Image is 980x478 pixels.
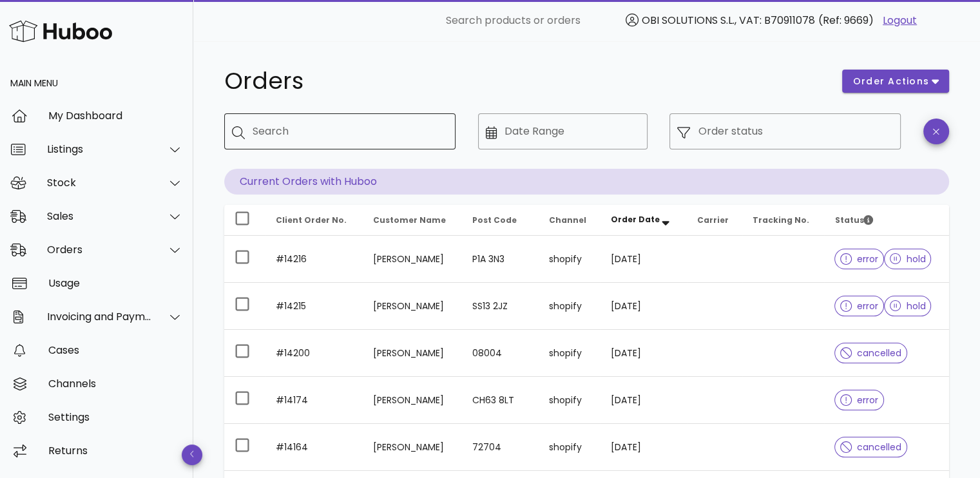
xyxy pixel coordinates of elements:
div: Returns [48,445,183,457]
span: Tracking No. [753,215,809,225]
div: Invoicing and Payments [47,311,152,323]
div: Channels [48,378,183,390]
span: OBI SOLUTIONS S.L., VAT: B70911078 [642,13,815,28]
td: [DATE] [600,424,687,471]
td: [DATE] [600,330,687,377]
span: hold [890,301,926,311]
span: error [840,254,878,263]
th: Order Date: Sorted descending. Activate to remove sorting. [600,205,687,236]
h1: Orders [224,70,827,93]
div: Usage [48,277,183,289]
td: CH63 8LT [462,377,539,424]
th: Carrier [687,205,742,236]
span: error [840,301,878,311]
td: shopify [539,236,600,283]
span: Status [834,215,873,225]
td: #14200 [265,330,363,377]
div: Settings [48,411,183,423]
span: Post Code [472,215,517,225]
img: Huboo Logo [9,17,112,45]
div: Orders [47,244,152,256]
th: Client Order No. [265,205,363,236]
span: error [840,396,878,405]
span: Channel [549,215,586,225]
td: shopify [539,424,600,471]
th: Post Code [462,205,539,236]
a: Logout [883,13,917,28]
span: Carrier [697,215,729,225]
span: (Ref: 9669) [818,13,874,28]
td: #14215 [265,283,363,330]
td: [PERSON_NAME] [363,424,462,471]
td: shopify [539,377,600,424]
p: Current Orders with Huboo [224,169,949,195]
div: Sales [47,210,152,222]
span: Customer Name [373,215,446,225]
span: cancelled [840,349,901,358]
td: [DATE] [600,236,687,283]
td: [PERSON_NAME] [363,377,462,424]
td: [PERSON_NAME] [363,236,462,283]
span: cancelled [840,443,901,452]
td: [PERSON_NAME] [363,330,462,377]
td: [PERSON_NAME] [363,283,462,330]
span: Client Order No. [276,215,347,225]
td: P1A 3N3 [462,236,539,283]
span: hold [890,254,926,263]
button: order actions [842,70,949,93]
div: Cases [48,344,183,356]
th: Customer Name [363,205,462,236]
td: #14174 [265,377,363,424]
td: 08004 [462,330,539,377]
span: Order Date [611,214,660,225]
div: Listings [47,143,152,155]
td: shopify [539,283,600,330]
th: Channel [539,205,600,236]
td: SS13 2JZ [462,283,539,330]
span: order actions [852,75,930,88]
td: [DATE] [600,377,687,424]
td: [DATE] [600,283,687,330]
td: 72704 [462,424,539,471]
th: Status [824,205,949,236]
div: My Dashboard [48,110,183,122]
th: Tracking No. [742,205,825,236]
td: shopify [539,330,600,377]
td: #14164 [265,424,363,471]
td: #14216 [265,236,363,283]
div: Stock [47,177,152,189]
